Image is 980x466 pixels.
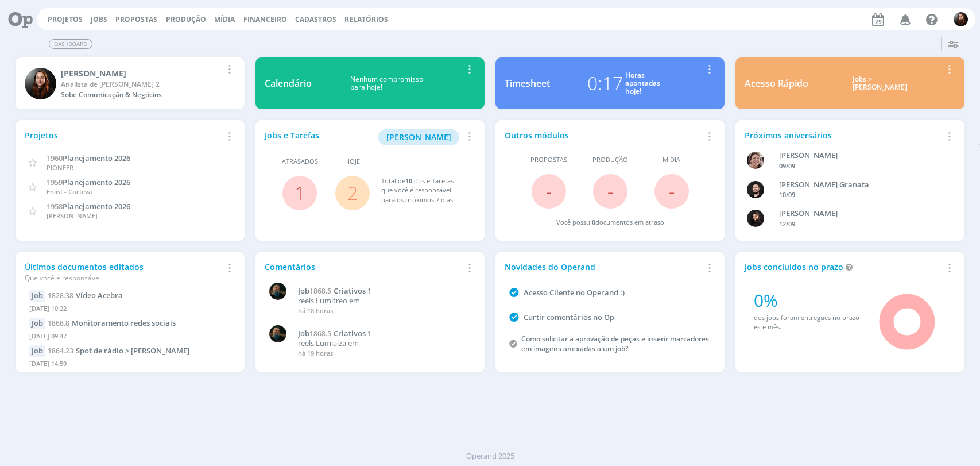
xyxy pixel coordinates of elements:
div: [DATE] 10:22 [29,302,231,318]
button: Cadastros [292,15,340,24]
div: Outros módulos [505,129,702,141]
span: 1958 [47,201,63,211]
span: 1868.8 [48,318,69,328]
a: 1959Planejamento 2026 [47,176,130,187]
span: 10/09 [779,190,795,199]
span: Enlist - Corteva [47,187,92,196]
a: 1960Planejamento 2026 [47,152,130,163]
span: 10 [405,176,412,185]
div: [DATE] 09:47 [29,329,231,346]
div: Sobe Comunicação & Negócios [61,90,222,100]
div: Total de Jobs e Tarefas que você é responsável para os próximos 7 dias [381,176,464,205]
a: 1828.38Vídeo Acebra [48,290,123,301]
a: 2 [347,180,358,205]
div: Você possui documentos em atraso [556,218,664,228]
img: A [747,152,764,169]
span: Vídeo Acebra [76,290,123,301]
span: Dashboard [49,39,92,49]
button: E [953,9,969,29]
div: Projetos [25,129,222,141]
a: Jobs [91,14,107,24]
div: [DATE] 14:59 [29,357,231,373]
span: Criativos 1 [334,328,371,338]
div: Job [29,318,45,329]
img: B [747,181,764,198]
a: Curtir comentários no Op [524,312,614,322]
div: Eduarda Pereira [61,67,222,79]
div: Calendário [265,76,312,90]
a: Produção [166,14,206,24]
div: 0:17 [587,70,623,97]
a: 1958Planejamento 2026 [47,201,130,211]
a: 1 [295,180,305,205]
span: há 19 horas [298,349,333,357]
img: M [269,325,286,342]
div: Acesso Rápido [745,76,808,90]
span: Criativos 1 [334,286,371,296]
span: 1959 [47,177,63,187]
div: Comentários [265,261,462,273]
img: E [954,12,968,26]
a: 1864.23Spot de rádio > [PERSON_NAME] [48,345,189,356]
button: Financeiro [240,15,290,24]
button: Propostas [112,15,161,24]
span: Cadastros [295,14,336,24]
span: há 18 horas [298,306,333,315]
span: - [546,179,552,203]
div: Nenhum compromisso para hoje! [312,75,462,92]
div: Jobs concluídos no prazo [745,261,942,273]
a: Projetos [48,14,83,24]
img: M [269,283,286,300]
span: PIONEER [47,163,73,172]
div: dos jobs foram entregues no prazo este mês. [754,313,863,332]
a: Mídia [214,14,235,24]
div: Próximos aniversários [745,129,942,141]
div: Job [29,290,45,302]
span: 1868.5 [309,329,331,338]
div: Bruno Corralo Granata [779,179,940,191]
span: 1960 [47,153,63,163]
span: Planejamento 2026 [63,153,130,163]
a: 1868.8Monitoramento redes sociais [48,318,176,328]
span: - [669,179,675,203]
a: Timesheet0:17Horasapontadashoje! [495,57,725,109]
span: [PERSON_NAME] [386,132,451,143]
button: Jobs [87,15,111,24]
a: Acesso Cliente no Operand :) [524,287,625,298]
span: Monitoramento redes sociais [72,318,176,328]
div: Job [29,345,45,357]
span: Produção [592,155,628,165]
span: 1828.38 [48,291,73,301]
div: 0% [754,287,863,313]
p: reels Lumialza em [298,339,470,348]
div: Horas apontadas hoje! [625,71,660,96]
a: Job1868.5Criativos 1 [298,287,470,296]
span: 1864.23 [48,346,73,356]
span: - [607,179,613,203]
span: Propostas [530,155,567,165]
div: Que você é responsável [25,273,222,283]
span: Mídia [663,155,680,165]
a: Relatórios [344,14,388,24]
span: Planejamento 2026 [63,177,130,187]
button: Produção [162,15,210,24]
span: 0 [592,218,595,226]
a: Financeiro [243,14,287,24]
div: Jobs > [PERSON_NAME] [817,75,942,92]
p: reels Lumitreo em [298,296,470,306]
span: Spot de rádio > Jingle Amargoso [76,345,189,356]
span: Atrasados [282,157,318,167]
a: Como solicitar a aprovação de peças e inserir marcadores em imagens anexadas a um job? [521,334,709,353]
a: E[PERSON_NAME]Analista de [PERSON_NAME] 2Sobe Comunicação & Negócios [16,57,245,109]
span: 1868.5 [309,286,331,296]
div: Analista de Atendimento Jr 2 [61,79,222,90]
button: Projetos [44,15,86,24]
span: Propostas [115,14,157,24]
button: Mídia [211,15,238,24]
button: Relatórios [341,15,392,24]
span: 12/09 [779,219,795,228]
span: [PERSON_NAME] [47,211,98,220]
div: Timesheet [505,76,550,90]
a: [PERSON_NAME] [378,131,459,142]
span: 09/09 [779,161,795,170]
